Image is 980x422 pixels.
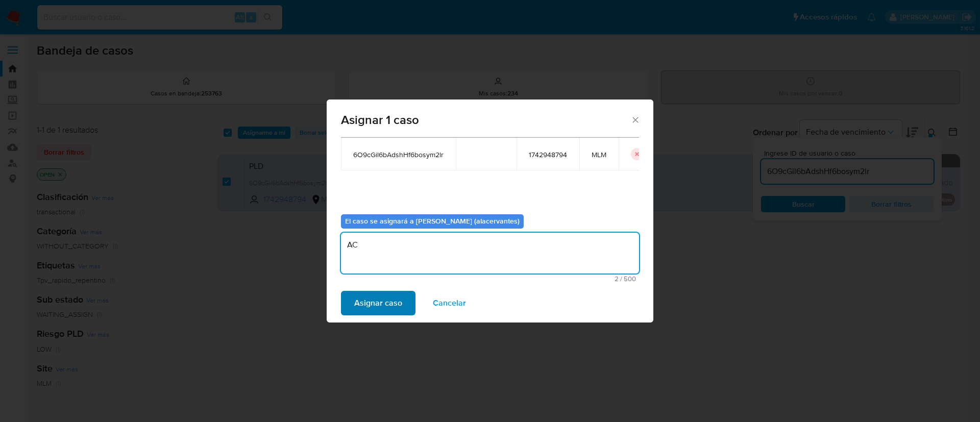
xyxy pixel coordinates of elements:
[420,291,479,315] button: Cancelar
[354,292,402,314] span: Asignar caso
[433,292,466,314] span: Cancelar
[631,148,643,160] button: icon-button
[529,150,567,159] span: 1742948794
[341,291,415,315] button: Asignar caso
[353,150,444,159] span: 6O9cGil6bAdshHf6bosym2lr
[344,276,636,282] span: Máximo 500 caracteres
[327,100,653,322] div: assign-modal
[345,216,520,226] b: El caso se asignará a [PERSON_NAME] (alacervantes)
[630,115,640,124] button: Cerrar ventana
[341,114,630,126] span: Asignar 1 caso
[592,150,606,159] span: MLM
[341,233,639,274] textarea: AC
